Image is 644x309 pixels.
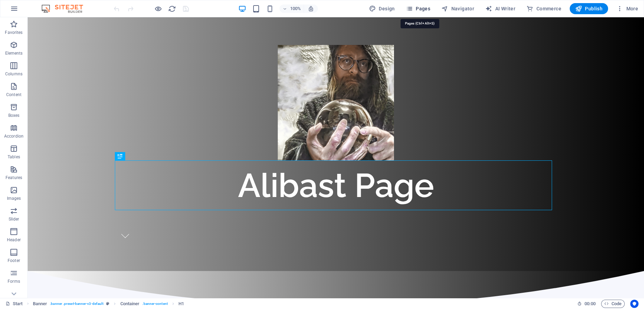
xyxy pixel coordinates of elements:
[9,216,19,222] p: Slider
[142,300,167,308] span: . banner-content
[6,175,22,180] p: Features
[178,300,184,308] span: Click to select. Double-click to edit
[6,92,21,97] p: Content
[120,300,140,308] span: Click to select. Double-click to edit
[8,113,20,118] p: Boxes
[40,4,92,13] img: Editor Logo
[601,300,625,308] button: Code
[604,300,622,308] span: Code
[279,4,304,13] button: 100%
[33,300,47,308] span: Click to select. Double-click to edit
[585,300,595,308] span: 00 00
[168,4,176,13] button: reload
[5,71,22,77] p: Columns
[439,3,477,14] button: Navigator
[7,196,21,201] p: Images
[106,302,109,306] i: This element is a customizable preset
[577,300,596,308] h6: Session time
[308,6,314,12] i: On resize automatically adjust zoom level to fit chosen device.
[441,5,474,12] span: Navigator
[5,30,22,35] p: Favorites
[482,3,518,14] button: AI Writer
[369,5,395,12] span: Design
[50,300,103,308] span: . banner .preset-banner-v3-default
[614,3,641,14] button: More
[406,5,430,12] span: Pages
[403,3,433,14] button: Pages
[575,5,602,12] span: Publish
[366,3,398,14] button: Design
[6,300,23,308] a: Click to cancel selection. Double-click to open Pages
[8,258,20,263] p: Footer
[8,154,20,160] p: Tables
[630,300,638,308] button: Usercentrics
[526,5,561,12] span: Commerce
[168,5,176,13] i: Reload page
[4,133,24,139] p: Accordion
[524,3,564,14] button: Commerce
[5,50,23,56] p: Elements
[8,279,20,284] p: Forms
[7,237,21,243] p: Header
[290,4,301,13] h6: 100%
[589,301,590,306] span: :
[366,3,398,14] div: Design (Ctrl+Alt+Y)
[154,4,162,13] button: Click here to leave preview mode and continue editing
[616,5,638,12] span: More
[33,300,184,308] nav: breadcrumb
[570,3,608,14] button: Publish
[485,5,515,12] span: AI Writer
